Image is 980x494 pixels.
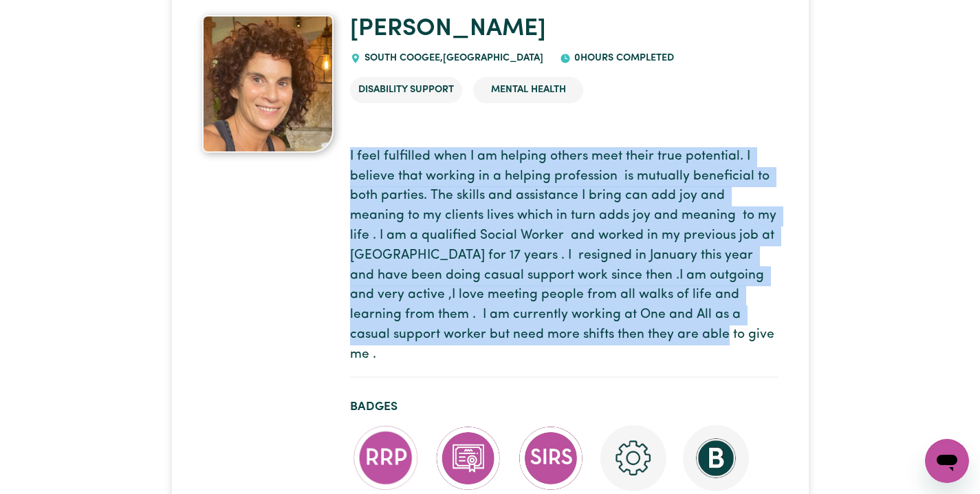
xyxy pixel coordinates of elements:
img: CS Academy: Serious Incident Reporting Scheme course completed [518,425,584,491]
iframe: Button to launch messaging window [925,439,969,483]
p: I feel fulfilled when I am helping others meet their true potential. I believe that working in a ... [350,147,778,365]
img: CS Academy: Boundaries in care and support work course completed [683,425,749,491]
li: Disability Support [350,77,462,103]
img: CS Academy: Careseekers Onboarding course completed [600,425,666,491]
img: CS Academy: Regulated Restrictive Practices course completed [353,425,419,491]
img: CS Academy: Aged Care Quality Standards & Code of Conduct course completed [435,425,501,491]
a: Belinda's profile picture' [202,15,334,153]
span: SOUTH COOGEE , [GEOGRAPHIC_DATA] [361,53,543,63]
a: [PERSON_NAME] [350,17,546,41]
li: Mental Health [473,77,583,103]
img: Belinda [202,15,334,153]
span: 0 hours completed [571,53,674,63]
h2: Badges [350,400,778,414]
